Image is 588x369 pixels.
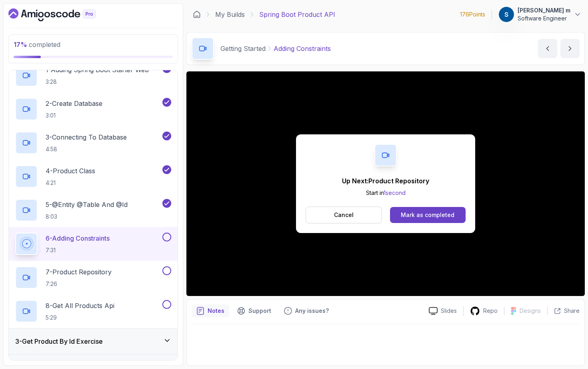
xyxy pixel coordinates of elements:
h3: 3 - Get Product By Id Exercise [15,337,103,346]
button: Mark as completed [390,207,466,223]
a: Dashboard [8,8,114,21]
button: 8-Get All Products Api5:29 [15,300,171,322]
p: Notes [208,307,224,315]
p: 3 - Connecting To Database [46,132,127,142]
button: 2-Create Database3:01 [15,98,171,120]
a: Repo [464,306,504,316]
p: 3:01 [46,112,102,120]
p: Support [248,307,271,315]
img: user profile image [499,7,514,22]
p: Software Engineer [518,14,570,22]
p: Adding Constraints [274,44,331,53]
p: Designs [520,307,541,315]
p: Spring Boot Product API [259,10,335,19]
button: 7-Product Repository7:26 [15,266,171,289]
p: 8:03 [46,213,128,221]
a: Slides [422,307,463,315]
p: Start in [342,189,429,197]
p: Slides [441,307,457,315]
p: 4:58 [46,145,127,153]
p: 6 - Adding Constraints [46,233,110,243]
p: Cancel [334,211,354,219]
button: notes button [192,304,229,317]
p: 8 - Get All Products Api [46,301,114,310]
button: 6-Adding Constraints7:31 [15,233,171,255]
a: My Builds [215,10,245,19]
p: Share [564,307,580,315]
button: 4-Product Class4:21 [15,165,171,188]
p: 2 - Create Database [46,99,102,108]
p: [PERSON_NAME] m [518,6,570,14]
p: 7:31 [46,246,110,254]
button: Support button [232,304,276,317]
button: next content [560,39,580,58]
p: 5:29 [46,314,114,322]
button: 5-@Entity @Table And @Id8:03 [15,199,171,221]
iframe: 6 - Adding Constraints [186,71,585,296]
p: Up Next: Product Repository [342,176,429,186]
p: 5 - @Entity @Table And @Id [46,200,128,209]
button: Cancel [306,207,382,223]
p: 7 - Product Repository [46,267,112,277]
p: 7:26 [46,280,112,288]
button: 1-Adding Spring Boot Starter Web3:28 [15,64,171,87]
span: 1 second [384,189,406,196]
p: Any issues? [295,307,329,315]
div: Mark as completed [401,211,454,219]
p: 4 - Product Class [46,166,95,176]
button: user profile image[PERSON_NAME] mSoftware Engineer [498,6,582,22]
p: 176 Points [460,10,485,18]
p: 4:21 [46,179,95,187]
p: 3:28 [46,78,149,86]
p: Repo [483,307,498,315]
button: Feedback button [279,304,334,317]
button: previous content [538,39,557,58]
button: Share [547,307,580,315]
p: Getting Started [220,44,266,53]
span: completed [14,41,60,49]
button: 3-Get Product By Id Exercise [9,328,178,354]
span: 17 % [14,41,27,49]
a: Dashboard [193,10,201,18]
button: 3-Connecting To Database4:58 [15,132,171,154]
